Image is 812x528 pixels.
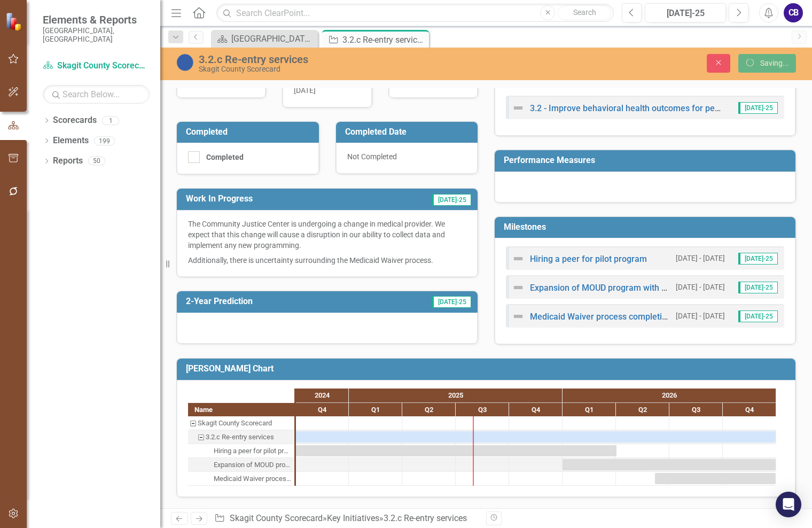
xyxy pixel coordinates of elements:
[384,513,467,523] div: 3.2.c Re-entry services
[188,472,294,486] div: Task: Start date: 2026-06-06 End date: 2026-12-31
[738,282,778,293] span: [DATE]-25
[294,86,316,95] span: [DATE]
[188,430,294,444] div: 3.2.c Re-entry services
[188,472,294,486] div: Medicaid Waiver process completion
[94,136,115,145] div: 199
[432,296,471,308] span: [DATE]-25
[53,114,97,127] a: Scorecards
[432,194,471,206] span: [DATE]-25
[188,416,294,430] div: Task: Skagit County Scorecard Start date: 2024-10-01 End date: 2024-10-02
[676,311,725,321] small: [DATE] - [DATE]
[230,513,323,523] a: Skagit County Scorecard
[188,444,294,458] div: Task: Start date: 2024-10-01 End date: 2026-04-01
[296,389,349,402] div: 2024
[738,310,778,322] span: [DATE]-25
[296,431,776,442] div: Task: Start date: 2024-10-01 End date: 2026-12-31
[188,430,294,444] div: Task: Start date: 2024-10-01 End date: 2026-12-31
[669,403,723,417] div: Q3
[738,54,796,73] button: Saving...
[645,3,726,22] button: [DATE]-25
[573,8,596,17] span: Search
[231,32,315,45] div: [GEOGRAPHIC_DATA] Page
[296,445,616,456] div: Task: Start date: 2024-10-01 End date: 2026-04-01
[214,472,291,486] div: Medicaid Waiver process completion
[655,473,776,484] div: Task: Start date: 2026-06-06 End date: 2026-12-31
[188,253,466,266] p: Additionally, there is uncertainty surrounding the Medicaid Waiver process.
[349,389,563,402] div: 2025
[402,403,456,417] div: Q2
[530,312,672,322] a: Medicaid Waiver process completion
[349,403,402,417] div: Q1
[188,416,294,430] div: Skagit County Scorecard
[512,281,525,294] img: Not Defined
[186,194,364,204] h3: Work In Progress
[342,33,426,46] div: 3.2.c Re-entry services
[53,135,89,147] a: Elements
[649,7,722,20] div: [DATE]-25
[327,513,379,523] a: Key Initiatives
[216,4,614,22] input: Search ClearPoint...
[296,403,349,417] div: Q4
[336,143,478,174] div: Not Completed
[676,253,725,263] small: [DATE] - [DATE]
[738,102,778,114] span: [DATE]-25
[214,458,291,472] div: Expansion of MOUD program with help from HCA grant
[456,403,509,417] div: Q3
[214,32,315,45] a: [GEOGRAPHIC_DATA] Page
[512,252,525,265] img: Not Defined
[345,127,473,137] h3: Completed Date
[738,253,778,265] span: [DATE]-25
[504,222,790,232] h3: Milestones
[723,403,776,417] div: Q4
[188,403,294,416] div: Name
[186,127,314,137] h3: Completed
[214,513,478,525] div: » »
[676,282,725,292] small: [DATE] - [DATE]
[186,297,364,306] h3: 2-Year Prediction
[43,26,150,44] small: [GEOGRAPHIC_DATA], [GEOGRAPHIC_DATA]
[188,458,294,472] div: Expansion of MOUD program with help from HCA grant
[176,54,193,71] img: No Information
[88,157,105,166] div: 50
[214,444,291,458] div: Hiring a peer for pilot program
[188,444,294,458] div: Hiring a peer for pilot program
[198,416,272,430] div: Skagit County Scorecard
[199,53,519,65] div: 3.2.c Re-entry services
[43,60,150,72] a: Skagit County Scorecard
[512,102,525,114] img: Not Defined
[509,403,563,417] div: Q4
[43,85,150,104] input: Search Below...
[558,5,611,20] button: Search
[188,219,466,253] p: The Community Justice Center is undergoing a change in medical provider. We expect that this chan...
[530,254,647,264] a: Hiring a peer for pilot program
[199,65,519,73] div: Skagit County Scorecard
[784,3,803,22] button: CB
[53,155,83,167] a: Reports
[512,310,525,323] img: Not Defined
[563,459,776,470] div: Task: Start date: 2026-01-01 End date: 2026-12-31
[563,403,616,417] div: Q1
[5,12,24,31] img: ClearPoint Strategy
[206,430,274,444] div: 3.2.c Re-entry services
[563,389,776,402] div: 2026
[43,13,150,26] span: Elements & Reports
[102,116,119,125] div: 1
[186,364,790,374] h3: [PERSON_NAME] Chart
[616,403,669,417] div: Q2
[776,492,801,517] div: Open Intercom Messenger
[504,156,790,165] h3: Performance Measures
[188,458,294,472] div: Task: Start date: 2026-01-01 End date: 2026-12-31
[530,283,740,293] a: Expansion of MOUD program with help from HCA grant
